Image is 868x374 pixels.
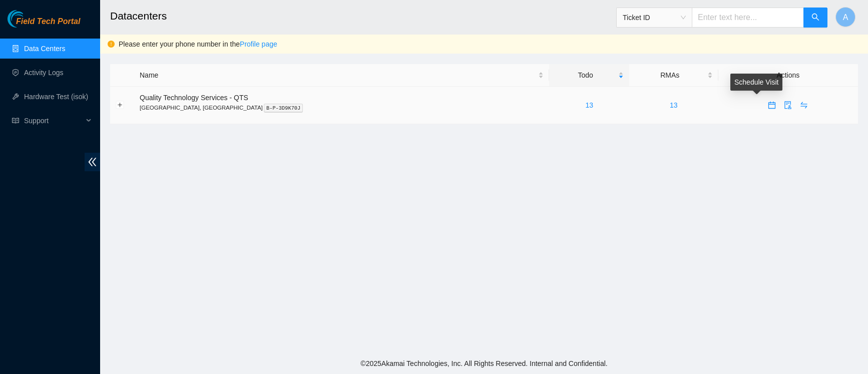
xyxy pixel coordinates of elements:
[796,101,812,109] a: swap
[100,353,868,374] footer: © 2025 Akamai Technologies, Inc. All Rights Reserved. Internal and Confidential.
[780,97,796,113] button: audit
[764,97,780,113] button: calendar
[843,11,848,24] span: A
[764,101,780,109] a: calendar
[623,10,686,25] span: Ticket ID
[85,153,100,171] span: double-left
[803,8,827,28] button: search
[108,41,115,48] span: exclamation-circle
[780,101,796,109] a: audit
[140,94,248,102] span: Quality Technology Services - QTS
[24,45,65,53] a: Data Centers
[24,69,64,77] a: Activity Logs
[24,93,88,101] a: Hardware Test (isok)
[8,18,80,31] a: Akamai TechnologiesField Tech Portal
[692,8,804,28] input: Enter text here...
[585,101,593,109] a: 13
[730,74,782,91] div: Schedule Visit
[116,101,124,109] button: Expand row
[835,7,855,27] button: A
[240,40,277,48] a: Profile page
[811,13,819,23] span: search
[119,39,860,50] div: Please enter your phone number in the
[780,101,795,109] span: audit
[264,104,303,113] kbd: B-P-3D9K70J
[8,10,51,28] img: Akamai Technologies
[140,103,544,112] p: [GEOGRAPHIC_DATA], [GEOGRAPHIC_DATA]
[718,64,858,87] th: Actions
[796,101,811,109] span: swap
[670,101,678,109] a: 13
[24,111,83,131] span: Support
[16,17,80,27] span: Field Tech Portal
[12,117,19,124] span: read
[796,97,812,113] button: swap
